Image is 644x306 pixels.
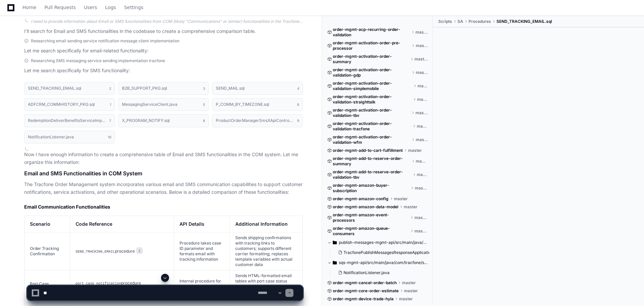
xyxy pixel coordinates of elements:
[344,250,442,255] span: TracfonePublishMessagesResponseApplication.java
[417,83,428,89] span: master
[457,19,463,24] span: SA
[109,86,111,91] span: 2
[333,107,410,118] span: order-mgmt-activation-order-validation-tbv
[414,56,428,62] span: master
[404,204,417,210] span: master
[24,181,303,196] p: The Tracfone Order Management system incorporates various email and SMS communication capabilitie...
[297,86,299,91] span: 4
[203,118,205,123] span: 8
[333,134,410,145] span: order-mgmt-activation-order-validation-wfm
[333,121,411,132] span: order-mgmt-activation-order-validation-tracfone
[333,156,410,167] span: order-mgmt-add-to-reserve-order-summary
[24,98,115,111] button: ADFCRM_COMMHISTORY_PKG.sql1
[333,40,410,51] span: order-mgmt-activation-order-pre-processor
[174,270,230,303] td: Internal procedure for notifying about pending port activations
[212,98,303,111] button: P_COMM_BY_TIMEZONE.sql6
[24,28,303,35] p: I'll search for Email and SMS functionalities in the codebase to create a comprehensive compariso...
[105,5,116,9] span: Logs
[212,82,303,95] button: SEND_MAIL.sql4
[24,204,303,210] h2: Email Communication Functionalities
[25,216,70,232] th: Scenario
[23,5,36,9] span: Home
[230,270,303,303] td: Sends HTML-formatted email tables with port case status details to administrators; uses parameter...
[333,212,409,223] span: order-mgmt-amazon-event-processors
[24,131,115,143] button: NotificationListener.java10
[24,82,115,95] button: SEND_TRACKING_EMAIL.sql2
[122,119,170,123] h1: X_PROGRAM_NOTIFY.sql
[417,97,428,102] span: master
[335,248,429,257] button: TracfonePublishMessagesResponseApplication.java
[203,86,205,91] span: 3
[416,159,428,164] span: master
[414,228,428,234] span: master
[333,169,411,180] span: order-mgmt-add-to-reserve-order-validation-tbv
[110,102,111,107] span: 1
[333,183,409,193] span: order-mgmt-amazon-buyer-subscription
[469,19,491,24] span: Procedures
[44,5,76,9] span: Pull Requests
[25,232,70,270] td: Order Tracking Confirmation
[24,114,115,127] button: RedemptionDeliverBenefitsServiceImpl.java7
[414,215,428,220] span: master
[24,169,303,177] h1: Email and SMS Functionalities in COM System
[174,232,230,270] td: Procedure takes case ID parameter and formats email with tracking information
[136,247,143,254] span: 2
[31,38,179,44] span: Researching email sending service notification message client implementation
[327,237,428,248] button: publish-messages-mgmt-api/src/main/java/com/tracfone/jmsresponse
[216,86,245,90] h1: SEND_MAIL.sql
[496,19,552,24] span: SEND_TRACKING_EMAIL.sql
[108,134,111,140] span: 10
[333,226,409,236] span: order-mgmt-amazon-queue-consumers
[339,260,428,265] span: sqs-mgmt-api/src/main/java/com/tracfone/sqs/listener
[333,148,403,153] span: order-mgmt-add-to-cart-fulfillment
[339,240,428,245] span: publish-messages-mgmt-api/src/main/java/com/tracfone/jmsresponse
[333,67,410,78] span: order-mgmt-activation-order-validation-gdp
[333,204,398,210] span: order-mgmt-amazon-data-model
[203,102,205,107] span: 5
[438,19,452,24] span: Scripts
[394,196,408,202] span: master
[28,86,81,90] h1: SEND_TRACKING_EMAIL.sql
[109,118,111,123] span: 7
[124,5,143,9] span: Settings
[333,54,409,64] span: order-mgmt-activation-order-summary
[24,67,303,75] p: Let me search specifically for SMS functionality:
[70,232,174,270] td: procedure
[417,172,428,177] span: master
[333,196,389,202] span: order-mgmt-amazon-config
[118,98,209,111] button: MessagingServiceClient.java5
[297,118,299,123] span: 9
[335,268,424,277] button: NotificationListener.java
[416,70,428,75] span: master
[84,5,97,9] span: Users
[28,102,95,106] h1: ADFCRM_COMMHISTORY_PKG.sql
[333,238,337,247] svg: Directory
[76,250,115,254] code: SEND_TRACKING_EMAIL
[415,185,428,191] span: master
[333,27,410,38] span: order-mgmt-acp-recurring-order-validation
[118,82,209,95] button: B2B_SUPPORT_PKG.sql3
[174,216,230,232] th: API Details
[28,119,106,123] h1: RedemptionDeliverBenefitsServiceImpl.java
[416,43,428,48] span: master
[70,216,174,232] th: Code Reference
[297,102,299,107] span: 6
[415,110,428,116] span: master
[28,135,74,139] h1: NotificationListener.java
[333,259,337,267] svg: Directory
[230,232,303,270] td: Sends shipping confirmations with tracking links to customers; supports different carrier formatt...
[333,81,412,91] span: order-mgmt-activation-order-validation-simplemobile
[122,102,177,106] h1: MessagingServiceClient.java
[408,148,422,153] span: master
[24,47,303,55] p: Let me search specifically for email-related functionality:
[417,124,428,129] span: master
[216,102,269,106] h1: P_COMM_BY_TIMEZONE.sql
[212,114,303,127] button: ProductOrderManagerSmsXApiController.java9
[333,94,412,105] span: order-mgmt-activation-order-validation-straighttalk
[24,151,303,166] p: Now I have enough information to create a comprehensive table of Email and SMS functionalities in...
[415,30,428,35] span: master
[344,270,390,275] span: NotificationListener.java
[25,270,70,303] td: Port Case Notifications
[70,270,174,303] td: procedure in
[216,119,294,123] h1: ProductOrderManagerSmsXApiController.java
